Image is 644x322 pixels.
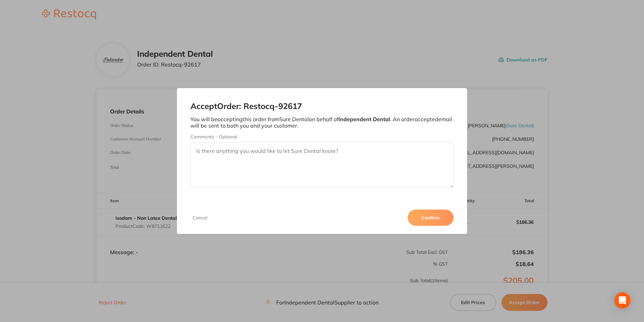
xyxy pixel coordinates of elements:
button: Cancel [190,215,209,221]
p: You will be accepting this order from Sure Dental on behalf of . An order accepted email will be ... [190,116,453,129]
div: Open Intercom Messenger [614,292,630,308]
label: Comments - Optional [190,134,453,139]
b: Independent Dental [338,116,390,123]
button: Confirm [408,210,454,226]
h2: Accept Order: Restocq- 92617 [190,102,453,111]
